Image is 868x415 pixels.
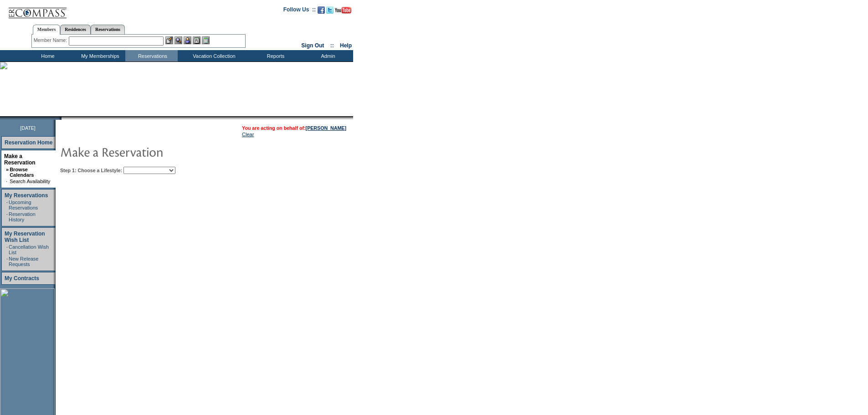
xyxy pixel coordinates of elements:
span: :: [330,42,334,49]
img: blank.gif [62,116,62,120]
img: b_calculator.gif [202,36,210,44]
img: pgTtlMakeReservation.gif [60,143,242,161]
td: Home [21,50,73,61]
img: View [175,36,182,44]
td: Reports [248,50,301,61]
a: Upcoming Reservations [9,200,38,210]
a: Help [340,42,352,49]
a: Make a Reservation [4,153,36,166]
img: Subscribe to our YouTube Channel [335,7,351,14]
a: Sign Out [301,42,324,49]
a: Subscribe to our YouTube Channel [335,9,351,15]
td: · [6,256,8,267]
a: Become our fan on Facebook [318,9,325,15]
td: Reservations [125,50,178,61]
img: b_edit.gif [165,36,173,44]
a: Residences [60,25,91,34]
div: Member Name: [34,36,69,44]
td: · [6,200,8,210]
a: Members [33,25,61,35]
td: Vacation Collection [178,50,248,61]
a: Reservation Home [5,139,52,146]
td: · [6,211,8,222]
td: · [6,244,8,255]
td: Follow Us :: [283,5,316,16]
td: My Memberships [73,50,125,61]
td: Admin [301,50,353,61]
img: Follow us on Twitter [326,6,334,14]
a: Reservations [91,25,125,34]
span: [DATE] [20,125,36,131]
img: promoShadowLeftCorner.gif [58,116,62,120]
span: You are acting on behalf of: [242,125,346,131]
a: My Reservation Wish List [5,231,45,243]
img: Reservations [193,36,200,44]
img: Impersonate [184,36,191,44]
a: Reservation History [9,211,36,222]
a: Cancellation Wish List [9,244,49,255]
td: · [6,179,9,184]
b: Step 1: Choose a Lifestyle: [60,168,122,173]
a: Clear [242,132,254,137]
a: My Contracts [5,275,39,282]
a: Browse Calendars [10,167,34,178]
a: Follow us on Twitter [326,9,334,15]
img: Become our fan on Facebook [318,6,325,14]
a: [PERSON_NAME] [306,125,346,131]
a: My Reservations [5,192,48,199]
a: New Release Requests [9,256,38,267]
b: » [6,167,9,172]
a: Search Availability [10,179,50,184]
